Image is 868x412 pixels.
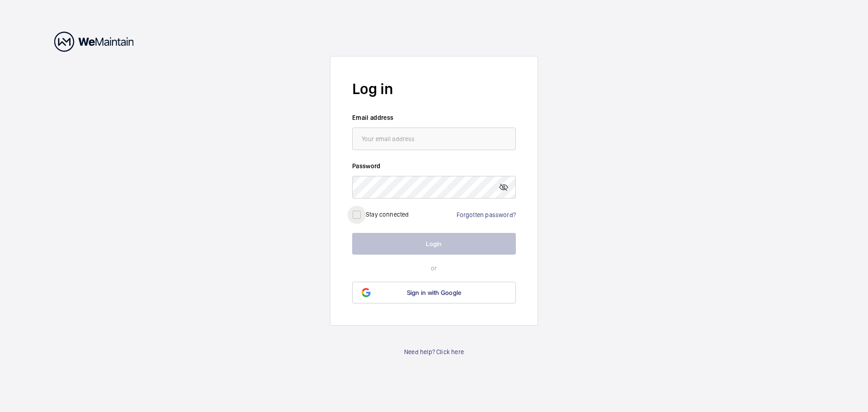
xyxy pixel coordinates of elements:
[366,210,409,218] label: Stay connected
[352,264,516,273] p: or
[352,233,516,255] button: Login
[457,211,516,218] a: Forgotten password?
[407,289,462,296] span: Sign in with Google
[404,347,464,356] a: Need help? Click here
[352,78,516,99] h2: Log in
[352,113,516,122] label: Email address
[352,161,516,170] label: Password
[352,128,516,150] input: Your email address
